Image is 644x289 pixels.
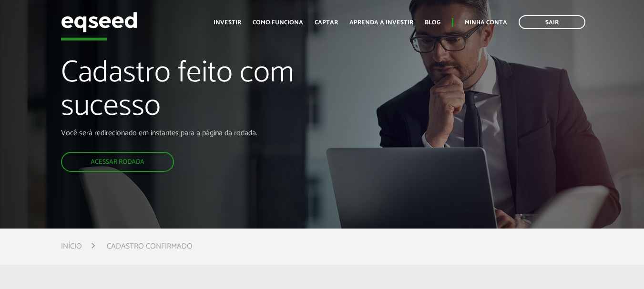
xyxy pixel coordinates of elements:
li: Cadastro confirmado [107,240,193,253]
img: EqSeed [61,10,137,35]
h1: Cadastro feito com sucesso [61,57,369,129]
a: Captar [315,20,338,26]
a: Acessar rodada [61,152,174,172]
a: Minha conta [465,20,507,26]
a: Início [61,243,82,250]
p: Você será redirecionado em instantes para a página da rodada. [61,129,369,138]
a: Aprenda a investir [349,20,413,26]
a: Como funciona [253,20,303,26]
a: Investir [214,20,241,26]
a: Sair [519,15,585,29]
a: Blog [425,20,440,26]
